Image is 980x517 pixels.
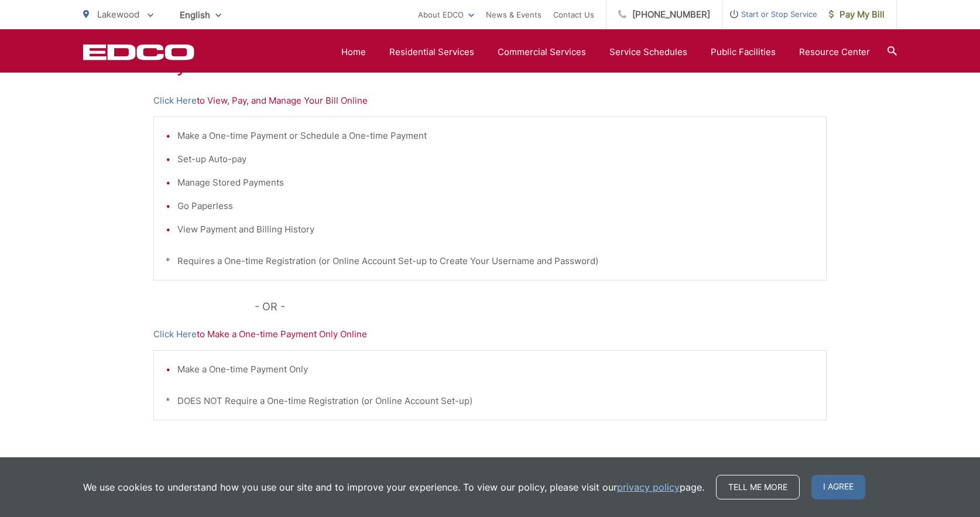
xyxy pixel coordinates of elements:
[177,176,814,190] li: Manage Stored Payments
[177,152,814,166] li: Set-up Auto-pay
[153,327,197,341] a: Click Here
[177,129,814,143] li: Make a One-time Payment or Schedule a One-time Payment
[341,45,366,59] a: Home
[711,45,776,59] a: Public Facilities
[617,480,680,494] a: privacy policy
[799,45,870,59] a: Resource Center
[609,45,687,59] a: Service Schedules
[486,8,542,22] a: News & Events
[97,9,139,20] span: Lakewood
[716,475,800,499] a: Tell me more
[153,327,827,341] p: to Make a One-time Payment Only Online
[177,222,814,237] li: View Payment and Billing History
[177,362,814,376] li: Make a One-time Payment Only
[811,475,865,499] span: I agree
[553,8,594,22] a: Contact Us
[171,5,230,25] span: English
[389,45,474,59] a: Residential Services
[166,394,814,408] p: * DOES NOT Require a One-time Registration (or Online Account Set-up)
[418,8,474,22] a: About EDCO
[83,44,194,60] a: EDCD logo. Return to the homepage.
[177,199,814,213] li: Go Paperless
[153,94,827,108] p: to View, Pay, and Manage Your Bill Online
[153,94,197,108] a: Click Here
[498,45,586,59] a: Commercial Services
[829,8,885,22] span: Pay My Bill
[83,480,704,494] p: We use cookies to understand how you use our site and to improve your experience. To view our pol...
[166,254,814,268] p: * Requires a One-time Registration (or Online Account Set-up to Create Your Username and Password)
[255,298,827,316] p: - OR -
